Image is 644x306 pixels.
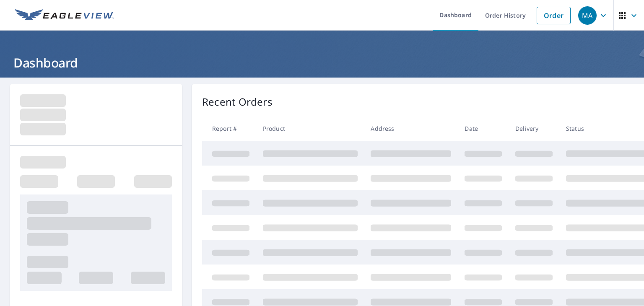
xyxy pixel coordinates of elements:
p: Recent Orders [202,94,273,109]
th: Address [364,116,458,141]
img: EV Logo [15,9,114,22]
th: Product [256,116,364,141]
th: Delivery [509,116,559,141]
h1: Dashboard [10,54,634,71]
th: Report # [202,116,256,141]
a: Order [537,7,571,24]
div: MA [578,6,597,25]
th: Date [458,116,509,141]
